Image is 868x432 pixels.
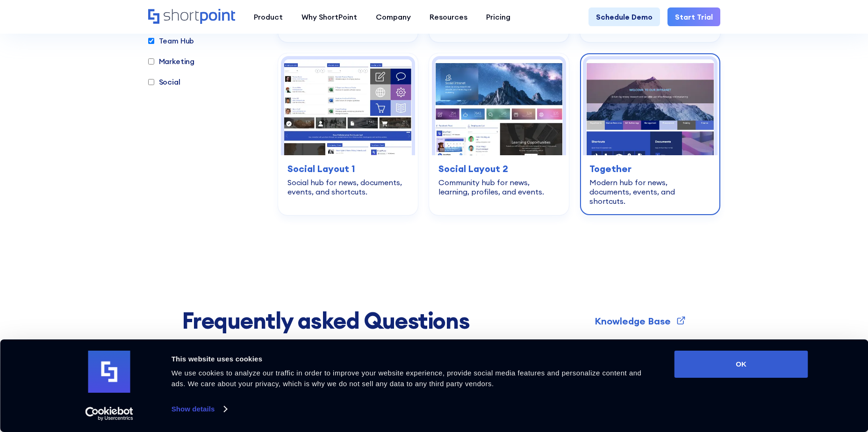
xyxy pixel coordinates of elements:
a: Start Trial [667,7,720,26]
input: Social [148,79,154,85]
a: Home [148,9,235,25]
label: Marketing [148,56,195,67]
label: Social [148,76,180,87]
h3: Social Layout 2 [438,162,560,176]
div: Resources [430,11,467,22]
a: Together – Intranet Homepage Template: Modern hub for news, documents, events, and shortcuts.Toge... [580,53,720,215]
h3: Social Layout 1 [287,162,409,176]
div: Modern hub for news, documents, events, and shortcuts. [589,178,710,206]
a: Usercentrics Cookiebot - opens in a new window [68,407,150,421]
a: Resources [420,7,477,26]
div: Social hub for news, documents, events, and shortcuts. [287,178,409,196]
div: This website uses cookies [172,353,653,365]
button: OK [674,351,808,378]
a: Why ShortPoint [292,7,366,26]
div: Community hub for news, learning, profiles, and events. [438,178,560,196]
a: Product [244,7,292,26]
input: Team Hub [148,38,154,44]
a: Company [366,7,420,26]
a: Knowledge Base [595,315,687,327]
img: logo [88,351,130,393]
img: Social Layout 1 – SharePoint Social Intranet Template: Social hub for news, documents, events, an... [284,59,412,155]
input: Marketing [148,58,154,65]
div: Company [376,11,411,22]
div: Product [254,11,283,22]
div: Pricing [486,11,510,22]
a: Social Layout 2 – SharePoint Community Site: Community hub for news, learning, profiles, and even... [429,53,569,215]
a: Show details [172,402,227,416]
img: Social Layout 2 – SharePoint Community Site: Community hub for news, learning, profiles, and events. [435,59,563,155]
span: Frequently asked Questions [182,309,470,333]
div: Knowledge Base [595,317,671,326]
a: Pricing [477,7,520,26]
span: We use cookies to analyze our traffic in order to improve your website experience, provide social... [172,369,642,388]
label: Team Hub [148,35,194,46]
a: Schedule Demo [588,7,660,26]
img: Together – Intranet Homepage Template: Modern hub for news, documents, events, and shortcuts. [586,59,714,155]
h3: Together [589,162,710,176]
div: Why ShortPoint [301,11,357,22]
a: Social Layout 1 – SharePoint Social Intranet Template: Social hub for news, documents, events, an... [278,53,418,215]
